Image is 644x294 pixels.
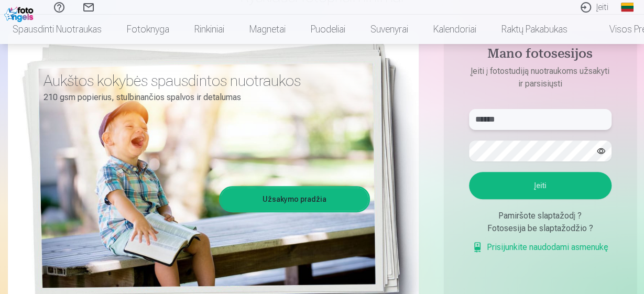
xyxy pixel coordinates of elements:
a: Kalendoriai [421,15,489,44]
div: Pamiršote slaptažodį ? [469,210,612,222]
a: Suvenyrai [358,15,421,44]
button: Įeiti [469,172,612,199]
a: Puodeliai [298,15,358,44]
a: Užsakymo pradžia [221,188,368,211]
a: Prisijunkite naudodami asmenukę [472,241,608,254]
a: Magnetai [237,15,298,44]
div: Fotosesija be slaptažodžio ? [469,222,612,235]
a: Raktų pakabukas [489,15,580,44]
a: Fotoknyga [114,15,182,44]
a: Rinkiniai [182,15,237,44]
p: 210 gsm popierius, stulbinančios spalvos ir detalumas [43,90,362,105]
h4: Mano fotosesijos [459,46,622,65]
img: /fa2 [4,4,36,22]
p: Įeiti į fotostudiją nuotraukoms užsakyti ir parsisiųsti [459,65,622,90]
h3: Aukštos kokybės spausdintos nuotraukos [43,71,362,90]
